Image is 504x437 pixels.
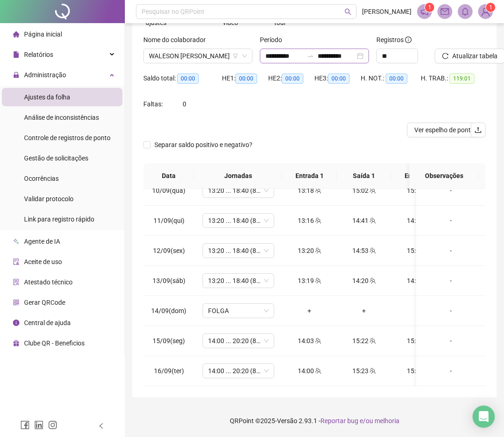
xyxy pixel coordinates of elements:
[442,53,449,59] span: reload
[369,217,376,224] span: team
[424,185,478,196] div: -
[282,74,303,84] span: 00:00
[154,217,184,224] span: 11/09(qui)
[344,366,384,376] div: 15:23
[473,406,495,428] div: Open Intercom Messenger
[143,73,222,84] div: Saldo total:
[183,100,186,108] span: 0
[314,73,361,84] div: HE 3:
[386,74,407,84] span: 00:00
[222,73,268,84] div: HE 1:
[474,126,482,134] span: upload
[344,336,384,346] div: 15:22
[13,31,19,37] span: home
[314,247,321,254] span: team
[399,276,438,286] div: 14:31
[362,6,412,17] span: [PERSON_NAME]
[369,247,376,254] span: team
[369,338,376,344] span: team
[153,247,185,254] span: 12/09(sex)
[314,187,321,194] span: team
[24,339,85,347] span: Clube QR - Beneficios
[399,246,438,256] div: 15:02
[13,72,19,78] span: lock
[399,185,438,196] div: 15:11
[314,277,321,284] span: team
[289,336,329,346] div: 14:03
[98,423,104,429] span: left
[405,37,412,43] span: info-circle
[328,74,350,84] span: 00:00
[20,420,30,430] span: facebook
[233,53,238,59] span: filter
[151,140,256,150] span: Separar saldo positivo e negativo?
[289,246,329,256] div: 13:20
[282,163,337,189] th: Entrada 1
[208,364,269,378] span: 14:00 ... 20:20 (8 HORAS)
[149,49,247,63] span: WALESON MATEUS SANTOS VELOSO
[420,7,429,16] span: notification
[289,185,329,196] div: 13:18
[13,51,19,58] span: file
[151,307,186,314] span: 14/09(dom)
[208,214,269,228] span: 13:20 ... 18:40 (8 HORAS)
[24,215,94,223] span: Link para registro rápido
[289,306,329,316] div: +
[337,163,391,189] th: Saída 1
[24,258,62,265] span: Aceite de uso
[424,215,478,226] div: -
[208,334,269,348] span: 14:00 ... 20:20 (8 HORAS)
[34,420,43,430] span: linkedin
[208,244,269,258] span: 13:20 ... 18:40 (8 HORAS)
[314,368,321,374] span: team
[143,35,212,45] label: Nome do colaborador
[289,366,329,376] div: 14:00
[24,114,99,121] span: Análise de inconsistências
[424,246,478,256] div: -
[479,5,492,18] img: 94452
[376,35,412,45] span: Registros
[369,187,376,194] span: team
[421,73,486,84] div: H. TRAB.:
[424,336,478,346] div: -
[235,74,257,84] span: 00:00
[153,277,185,284] span: 13/09(sáb)
[13,299,19,306] span: qrcode
[289,215,329,226] div: 13:16
[399,215,438,226] div: 14:51
[489,4,492,11] span: 1
[242,53,247,59] span: down
[344,306,384,316] div: +
[424,306,478,316] div: -
[268,73,314,84] div: HE 2:
[361,73,421,84] div: H. NOT.:
[425,3,434,12] sup: 1
[13,279,19,285] span: solution
[424,366,478,376] div: -
[399,306,438,316] div: +
[24,238,60,245] span: Agente de IA
[441,7,449,16] span: mail
[314,338,321,344] span: team
[461,7,469,16] span: bell
[344,276,384,286] div: 14:20
[452,51,498,61] span: Atualizar tabela
[24,93,70,101] span: Ajustes da folha
[24,31,62,38] span: Página inicial
[307,52,314,60] span: swap-right
[277,417,297,425] span: Versão
[48,420,57,430] span: instagram
[407,123,482,137] button: Ver espelho de ponto
[24,51,53,58] span: Relatórios
[391,163,446,189] th: Entrada 2
[449,74,474,84] span: 119:01
[208,274,269,288] span: 13:20 ... 18:40 (8 HORAS)
[428,4,431,11] span: 1
[24,195,74,203] span: Validar protocolo
[13,320,19,326] span: info-circle
[369,368,376,374] span: team
[409,163,479,189] th: Observações
[153,337,185,345] span: 15/09(seg)
[399,336,438,346] div: 15:32
[13,259,19,265] span: audit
